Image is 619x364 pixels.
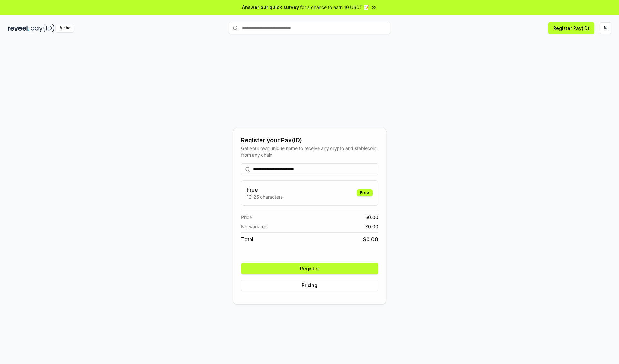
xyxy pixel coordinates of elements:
[247,186,283,193] h3: Free
[365,223,378,230] span: $ 0.00
[31,24,54,32] img: pay_id
[241,235,253,243] span: Total
[241,263,378,274] button: Register
[357,189,373,196] div: Free
[242,4,299,11] span: Answer our quick survey
[300,4,369,11] span: for a chance to earn 10 USDT 📝
[365,214,378,221] span: $ 0.00
[241,280,378,291] button: Pricing
[56,24,74,32] div: Alpha
[363,235,378,243] span: $ 0.00
[241,136,378,145] div: Register your Pay(ID)
[8,24,29,32] img: reveel_dark
[241,145,378,158] div: Get your own unique name to receive any crypto and stablecoin, from any chain
[241,214,252,221] span: Price
[241,223,267,230] span: Network fee
[548,22,594,34] button: Register Pay(ID)
[247,193,283,200] p: 13-25 characters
